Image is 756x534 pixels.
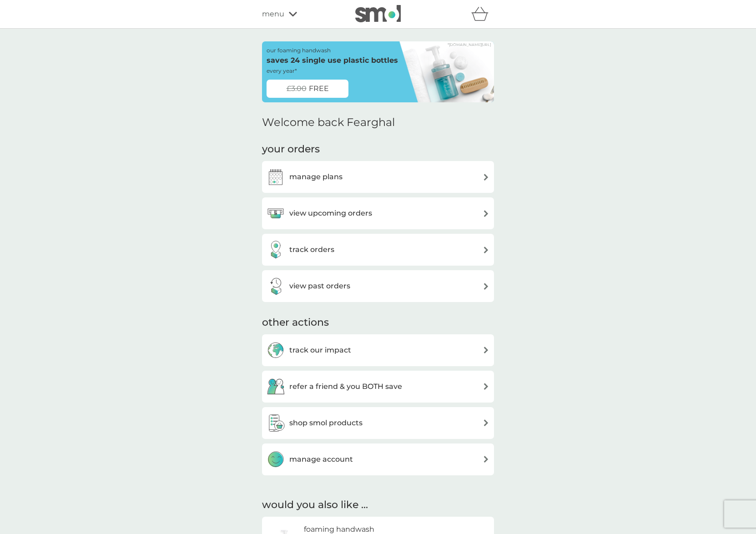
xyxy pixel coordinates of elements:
[483,347,489,353] img: arrow right
[483,456,489,463] img: arrow right
[355,5,401,22] img: smol
[309,83,329,95] span: FREE
[483,210,489,217] img: arrow right
[483,419,489,426] img: arrow right
[289,171,343,183] h3: manage plans
[289,207,372,219] h3: view upcoming orders
[483,283,489,290] img: arrow right
[448,43,491,46] a: *[DOMAIN_NAME][URL]
[289,381,402,393] h3: refer a friend & you BOTH save
[262,498,494,512] h2: would you also like ...
[262,116,395,129] h2: Welcome back Fearghal
[289,417,363,429] h3: shop smol products
[483,174,489,181] img: arrow right
[267,66,297,75] p: every year*
[287,83,307,95] span: £3.00
[289,280,350,292] h3: view past orders
[289,244,334,256] h3: track orders
[267,46,331,55] p: our foaming handwash
[289,453,353,465] h3: manage account
[262,8,284,20] span: menu
[289,344,351,356] h3: track our impact
[483,247,489,253] img: arrow right
[471,5,494,23] div: basket
[262,316,329,330] h3: other actions
[483,383,489,390] img: arrow right
[262,142,320,156] h3: your orders
[267,55,398,66] p: saves 24 single use plastic bottles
